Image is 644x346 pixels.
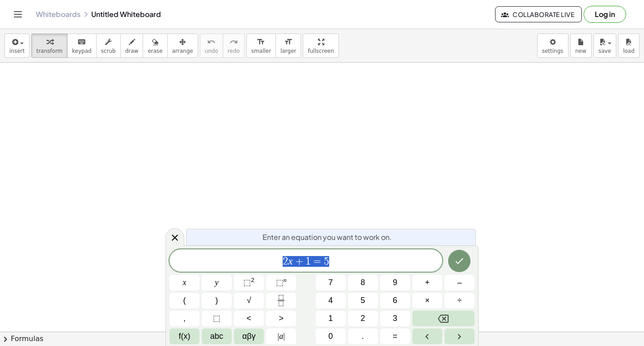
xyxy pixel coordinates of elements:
span: = [311,256,324,267]
span: larger [280,48,296,54]
button: Fraction [266,293,296,308]
span: , [183,312,186,325]
span: redo [228,48,240,54]
button: scrub [96,34,121,58]
button: x [169,275,199,290]
button: format_sizesmaller [246,34,276,58]
button: Alphabet [202,329,232,344]
span: draw [125,48,139,54]
button: Square root [234,293,264,308]
button: Log in [584,6,626,23]
span: ( [183,295,186,307]
button: 0 [316,329,346,344]
sup: n [284,277,287,283]
span: abc [210,330,223,342]
i: keyboard [77,37,86,47]
i: undo [207,37,216,47]
button: 4 [316,293,346,308]
span: – [457,277,462,289]
button: , [169,311,199,326]
span: 8 [360,277,365,289]
span: keypad [72,48,92,54]
button: settings [537,34,568,58]
sup: 2 [251,277,254,283]
button: keyboardkeypad [67,34,97,58]
button: Greater than [266,311,296,326]
span: 5 [324,256,329,267]
span: 7 [328,277,333,289]
button: Backspace [412,311,475,326]
button: undoundo [200,34,223,58]
button: 3 [380,311,410,326]
button: 6 [380,293,410,308]
span: 2 [283,256,288,267]
span: 2 [360,312,365,325]
button: redoredo [223,34,245,58]
span: 5 [360,295,365,307]
button: 8 [348,275,378,290]
span: αβγ [242,330,256,342]
span: ÷ [458,295,462,307]
span: new [575,48,586,54]
button: Right arrow [445,329,475,344]
span: ⬚ [243,278,251,287]
span: × [425,295,430,307]
span: ) [216,295,218,307]
span: a [278,330,285,342]
span: . [362,330,364,342]
button: Placeholder [202,311,232,326]
button: Times [412,293,442,308]
span: ⬚ [276,278,284,287]
button: Less than [234,311,264,326]
span: = [393,330,398,342]
span: | [283,332,285,341]
button: ) [202,293,232,308]
span: ⬚ [213,312,220,325]
button: 2 [348,311,378,326]
button: Collaborate Live [495,6,582,22]
button: erase [143,34,167,58]
span: save [598,48,611,54]
span: + [425,277,430,289]
span: load [623,48,635,54]
button: Divide [445,293,475,308]
button: Toggle navigation [11,7,25,21]
span: Collaborate Live [503,10,574,18]
span: 1 [328,312,333,325]
span: 3 [393,312,397,325]
button: load [618,34,640,58]
span: transform [36,48,63,54]
i: redo [229,37,238,47]
button: format_sizelarger [275,34,301,58]
button: Absolute value [266,329,296,344]
span: erase [148,48,162,54]
span: < [246,312,251,325]
span: Enter an equation you want to work on. [263,232,392,243]
button: Plus [412,275,442,290]
i: format_size [284,37,292,47]
span: 4 [328,295,333,307]
button: draw [120,34,144,58]
span: 9 [393,277,397,289]
span: 6 [393,295,397,307]
span: | [278,332,280,341]
button: save [593,34,616,58]
span: f(x) [179,330,191,342]
button: new [570,34,592,58]
span: x [183,277,186,289]
span: settings [542,48,563,54]
button: fullscreen [303,34,339,58]
a: Whiteboards [36,10,80,19]
button: arrange [167,34,198,58]
button: Squared [234,275,264,290]
span: √ [247,295,251,307]
button: 9 [380,275,410,290]
button: transform [31,34,68,58]
span: y [215,277,219,289]
button: 7 [316,275,346,290]
button: Minus [445,275,475,290]
span: insert [9,48,25,54]
span: scrub [101,48,116,54]
span: > [279,312,284,325]
var: x [288,255,293,267]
